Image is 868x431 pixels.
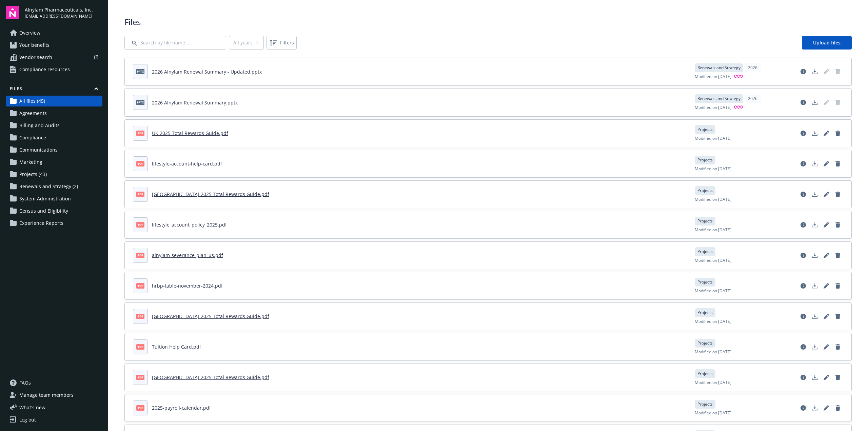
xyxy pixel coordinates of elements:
[821,219,832,230] a: Edit document
[798,341,809,352] a: View file details
[802,36,852,50] a: Upload files
[19,181,78,192] span: Renewals and Strategy (2)
[695,379,731,386] span: Modified on [DATE]
[6,40,102,51] a: Your benefits
[832,66,843,77] span: Delete document
[809,403,820,413] a: Download document
[19,169,47,180] span: Projects (43)
[809,372,820,383] a: Download document
[152,191,269,197] a: [GEOGRAPHIC_DATA] 2025 Total Rewards Guide.pdf
[152,374,269,380] a: [GEOGRAPHIC_DATA] 2025 Total Rewards Guide.pdf
[152,68,262,75] a: 2026 Alnylam Renewal Summary - Updated.pptx
[19,157,42,168] span: Marketing
[152,405,211,411] a: 2025-payroll-calendar.pdf
[695,257,731,263] span: Modified on [DATE]
[136,253,144,258] span: pdf
[697,96,741,102] span: Renewals and Strategy
[821,128,832,139] a: Edit document
[813,39,841,46] span: Upload files
[695,349,731,355] span: Modified on [DATE]
[19,144,58,155] span: Communications
[19,377,31,388] span: FAQs
[19,27,40,38] span: Overview
[809,280,820,291] a: Download document
[19,390,74,400] span: Manage team members
[136,405,144,410] span: pdf
[695,166,731,172] span: Modified on [DATE]
[832,219,843,230] a: Delete document
[798,311,809,322] a: View file details
[697,279,713,285] span: Projects
[25,6,93,13] span: Alnylam Pharmaceuticals, Inc.
[19,205,68,216] span: Census and Eligibility
[697,340,713,346] span: Projects
[809,311,820,322] a: Download document
[809,158,820,169] a: Download document
[832,280,843,291] a: Delete document
[832,403,843,413] a: Delete document
[19,96,45,106] span: All files (45)
[697,157,713,163] span: Projects
[124,36,226,50] input: Search by file name...
[832,97,843,108] span: Delete document
[745,94,761,103] div: 2026
[832,128,843,139] a: Delete document
[695,318,731,325] span: Modified on [DATE]
[136,344,144,349] span: pdf
[821,311,832,322] a: Edit document
[19,414,36,425] div: Log out
[6,193,102,204] a: System Administration
[6,64,102,75] a: Compliance resources
[136,375,144,380] span: pdf
[152,344,201,350] a: Tuition Help Card.pdf
[798,97,809,108] a: View file details
[697,65,741,71] span: Renewals and Strategy
[136,161,144,166] span: pdf
[697,126,713,133] span: Projects
[821,341,832,352] a: Edit document
[19,64,70,75] span: Compliance resources
[268,37,295,48] span: Filters
[136,131,144,136] span: pdf
[19,132,46,143] span: Compliance
[821,403,832,413] a: Edit document
[809,128,820,139] a: Download document
[832,250,843,261] a: Delete document
[798,403,809,413] a: View file details
[809,250,820,261] a: Download document
[798,250,809,261] a: View file details
[6,96,102,106] a: All files (45)
[6,377,102,388] a: FAQs
[695,74,731,80] span: Modified on [DATE]
[798,280,809,291] a: View file details
[695,104,731,111] span: Modified on [DATE]
[695,410,731,416] span: Modified on [DATE]
[136,314,144,319] span: pdf
[821,280,832,291] a: Edit document
[6,218,102,229] a: Experience Reports
[136,222,144,227] span: pdf
[809,189,820,200] a: Download document
[6,144,102,155] a: Communications
[267,36,297,50] button: Filters
[798,158,809,169] a: View file details
[6,27,102,38] a: Overview
[6,52,102,63] a: Vendor search
[6,157,102,168] a: Marketing
[19,40,50,51] span: Your benefits
[19,404,45,411] span: What ' s new
[745,63,761,72] div: 2026
[6,120,102,131] a: Billing and Audits
[152,313,269,319] a: [GEOGRAPHIC_DATA] 2025 Total Rewards Guide.pdf
[152,99,238,106] a: 2026 Alnylam Renewal Summary.pptx
[695,196,731,202] span: Modified on [DATE]
[821,250,832,261] a: Edit document
[695,288,731,294] span: Modified on [DATE]
[152,130,228,136] a: UK 2025 Total Rewards Guide.pdf
[821,189,832,200] a: Edit document
[798,372,809,383] a: View file details
[697,371,713,377] span: Projects
[821,97,832,108] span: Edit document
